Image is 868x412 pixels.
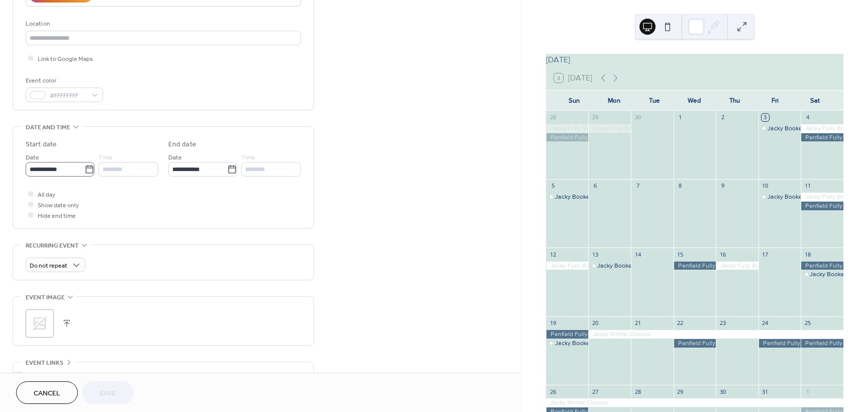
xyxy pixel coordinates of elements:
div: 7 [634,182,641,190]
div: Event color [26,75,101,86]
div: Penfield Fully Booked [546,133,589,142]
span: Time [98,152,113,163]
div: Jacky Winter Closure [546,398,843,407]
div: 10 [762,182,769,190]
div: Jacky Booked PM [588,262,631,270]
div: Jacky Booked AM [546,193,589,201]
div: Jacky Fully Booked [801,193,843,201]
span: Event image [26,292,65,303]
div: 31 [762,388,769,395]
div: Jacky Fully Booked [546,124,589,133]
div: Jacky Fully Booked [716,262,758,270]
div: End date [168,139,196,150]
div: Penfield Fully Booked [546,330,589,339]
div: 17 [762,251,769,258]
div: 26 [549,388,557,395]
button: Cancel [16,381,78,404]
div: Tue [634,91,675,111]
div: 12 [549,251,557,258]
div: Jacky Booked PM [758,124,801,133]
div: 9 [719,182,726,190]
div: 28 [634,388,641,395]
div: 18 [804,251,811,258]
div: 4 [804,114,811,121]
div: 27 [591,388,599,395]
div: Thu [715,91,755,111]
div: Penfield Fully Booked [674,262,716,270]
div: 14 [634,251,641,258]
div: 24 [762,319,769,327]
div: Penfield Fully Booked [801,202,843,210]
div: 30 [719,388,726,395]
div: 2 [719,114,726,121]
span: Date and time [26,122,70,133]
div: Sat [795,91,835,111]
div: Sun [554,91,594,111]
span: Event links [26,358,63,368]
div: Start date [26,139,57,150]
div: 20 [591,319,599,327]
div: Jacky Fully Booked [801,124,843,133]
span: Link to Google Maps [38,54,93,64]
span: Date [168,152,182,163]
div: 30 [634,114,641,121]
span: Date [26,152,39,163]
div: Penfield Fully Booked [758,339,801,348]
span: Hide end time [38,211,76,221]
span: #FFFFFFFF [50,91,87,101]
div: Jacky Booked PM [597,262,646,270]
div: 13 [591,251,599,258]
div: 1 [804,388,811,395]
div: Jacky Booked PM [810,270,858,279]
span: Time [241,152,255,163]
div: Penfield Fully Booked [801,262,843,270]
div: Jacky Booked PM [758,193,801,201]
div: Jacky Booked PM [801,270,843,279]
div: 22 [677,319,684,327]
div: 29 [677,388,684,395]
span: All day [38,190,55,200]
div: Jacky Winter Closure [588,330,843,339]
div: 29 [591,114,599,121]
div: 19 [549,319,557,327]
div: [DATE] [546,54,843,66]
div: 16 [719,251,726,258]
div: Mon [594,91,634,111]
div: 8 [677,182,684,190]
div: Location [26,19,299,29]
span: Show date only [38,200,79,211]
div: 28 [549,114,557,121]
div: 6 [591,182,599,190]
div: 3 [762,114,769,121]
div: 15 [677,251,684,258]
span: Do not repeat [30,260,67,272]
div: ••• [13,362,313,383]
div: Fri [755,91,795,111]
div: Jacky Fully Booked [546,262,589,270]
div: Penfield Fully Booked [801,133,843,142]
div: Jacky Fully Booked [588,124,631,133]
div: ; [26,309,54,338]
div: Wed [675,91,715,111]
div: 11 [804,182,811,190]
div: 5 [549,182,557,190]
div: 1 [677,114,684,121]
div: 23 [719,319,726,327]
div: Jacky Booked AM [555,193,604,201]
div: 25 [804,319,811,327]
div: Penfield Fully Booked [674,339,716,348]
div: 21 [634,319,641,327]
span: Recurring event [26,240,79,251]
div: Jacky Booked AM [555,339,604,348]
span: Cancel [34,388,60,399]
div: Jacky Booked PM [768,124,816,133]
div: Jacky Booked PM [768,193,816,201]
div: Penfield Fully Booked [801,339,843,348]
div: Jacky Booked AM [546,339,589,348]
